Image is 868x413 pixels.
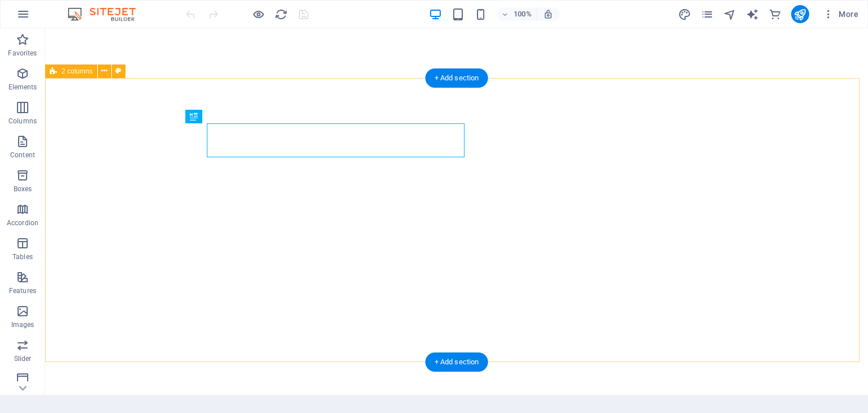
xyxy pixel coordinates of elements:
[62,68,93,75] span: 2 columns
[251,7,265,21] button: Click here to leave preview mode and continue editing
[426,352,488,372] div: + Add section
[769,7,782,21] button: commerce
[14,354,32,363] p: Slider
[769,8,782,21] i: Commerce
[8,49,37,58] p: Favorites
[274,7,288,21] button: reload
[723,8,736,21] i: Navigator
[8,83,37,92] p: Elements
[746,7,759,21] button: text_generator
[275,8,288,21] i: Reload page
[723,7,737,21] button: navigator
[9,286,36,295] p: Features
[678,7,692,21] button: design
[818,5,863,23] button: More
[514,7,532,21] h6: 100%
[701,7,714,21] button: pages
[10,150,35,160] p: Content
[7,218,38,227] p: Accordion
[823,8,858,20] span: More
[65,7,150,21] img: Editor Logo
[543,9,553,19] i: On resize automatically adjust zoom level to fit chosen device.
[678,8,691,21] i: Design (Ctrl+Alt+Y)
[791,5,809,23] button: publish
[701,8,714,21] i: Pages (Ctrl+Alt+S)
[497,7,537,21] button: 100%
[793,8,806,21] i: Publish
[11,320,34,329] p: Images
[746,8,759,21] i: AI Writer
[426,68,488,88] div: + Add section
[12,252,33,261] p: Tables
[8,117,37,126] p: Columns
[14,184,32,193] p: Boxes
